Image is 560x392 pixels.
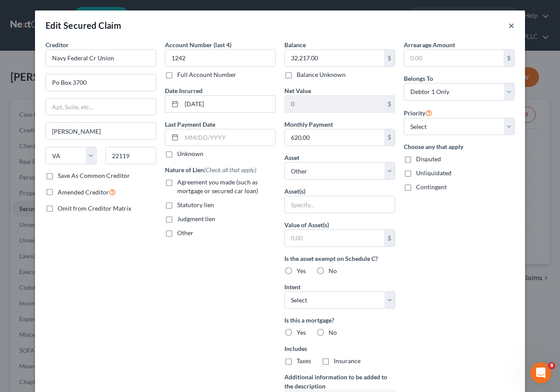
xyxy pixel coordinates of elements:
input: Specify... [285,196,395,213]
div: Edit Secured Claim [45,19,121,31]
iframe: Intercom live chat [530,362,551,383]
span: Yes [297,267,306,274]
span: Insurance [334,357,360,364]
div: $ [384,96,395,112]
label: Full Account Number [177,70,236,79]
label: Date Incurred [165,86,203,95]
span: (Check all that apply) [204,166,256,173]
label: Intent [284,282,301,291]
input: Enter address... [46,74,156,91]
span: No [329,329,337,336]
span: Statutory lien [177,201,214,208]
label: Additional information to be added to the description [284,372,395,391]
span: Yes [297,329,306,336]
input: MM/DD/YYYY [182,129,275,146]
div: $ [384,129,395,146]
span: Contingent [416,183,447,191]
label: Includes [284,344,395,353]
label: Balance Unknown [297,70,346,79]
span: Creditor [45,41,69,49]
label: Value of Asset(s) [284,220,329,229]
input: 0.00 [285,96,384,112]
input: Enter city... [46,123,156,139]
span: Belongs To [404,75,433,82]
label: Is this a mortgage? [284,316,395,325]
span: Amended Creditor [58,188,109,196]
input: XXXX [165,49,276,67]
label: Nature of Lien [165,165,256,174]
label: Arrearage Amount [404,40,455,49]
input: MM/DD/YYYY [182,96,275,112]
input: Apt, Suite, etc... [46,99,156,115]
input: Search creditor by name... [45,49,156,67]
label: Priority [404,108,432,118]
label: Account Number (last 4) [165,40,231,49]
div: $ [504,50,514,66]
span: Other [177,229,193,236]
label: Is the asset exempt on Schedule C? [284,254,395,263]
label: Monthly Payment [284,120,333,129]
label: Last Payment Date [165,120,215,129]
label: Balance [284,40,306,49]
label: Unknown [177,149,203,158]
label: Choose any that apply [404,142,514,151]
input: 0.00 [285,230,384,246]
input: 0.00 [404,50,504,66]
span: Taxes [297,357,311,364]
span: Agreement you made (such as mortgage or secured car loan) [177,178,258,194]
div: $ [384,50,395,66]
input: Enter zip... [105,147,157,164]
span: Asset [284,154,299,161]
span: Omit from Creditor Matrix [58,205,131,212]
span: 8 [548,362,555,369]
input: 0.00 [285,129,384,146]
span: No [329,267,337,274]
input: 0.00 [285,50,384,66]
label: Net Value [284,86,311,95]
span: Unliquidated [416,169,451,177]
span: Judgment lien [177,215,215,222]
label: Save As Common Creditor [58,171,130,180]
label: Asset(s) [284,187,305,196]
div: $ [384,230,395,246]
span: Disputed [416,155,441,163]
button: × [508,20,514,31]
